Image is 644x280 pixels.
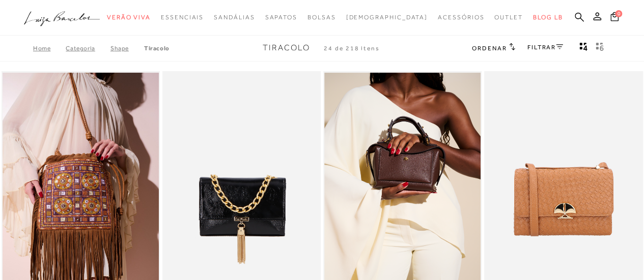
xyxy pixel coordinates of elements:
a: categoryNavScreenReaderText [214,8,255,27]
span: Sandálias [214,14,255,21]
button: Mostrar 4 produtos por linha [576,42,591,55]
a: categoryNavScreenReaderText [265,8,297,27]
a: categoryNavScreenReaderText [161,8,204,27]
span: Tiracolo [263,43,310,52]
a: Home [33,45,66,52]
span: Sapatos [265,14,297,21]
a: categoryNavScreenReaderText [307,8,336,27]
a: Shape [110,45,144,52]
span: [DEMOGRAPHIC_DATA] [346,14,428,21]
span: Essenciais [161,14,204,21]
a: BLOG LB [533,8,563,27]
button: 0 [607,11,622,25]
span: Outlet [494,14,523,21]
a: Categoria [66,45,110,52]
a: noSubCategoriesText [346,8,428,27]
a: Tiracolo [144,45,170,52]
a: categoryNavScreenReaderText [494,8,523,27]
button: gridText6Desc [593,42,607,55]
span: BLOG LB [533,14,563,21]
span: Bolsas [307,14,336,21]
span: Verão Viva [107,14,151,21]
span: 24 de 218 itens [324,45,380,52]
span: Acessórios [438,14,484,21]
a: categoryNavScreenReaderText [438,8,484,27]
span: 0 [615,10,622,17]
span: Ordenar [472,45,507,52]
a: FILTRAR [527,44,563,51]
a: categoryNavScreenReaderText [107,8,151,27]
